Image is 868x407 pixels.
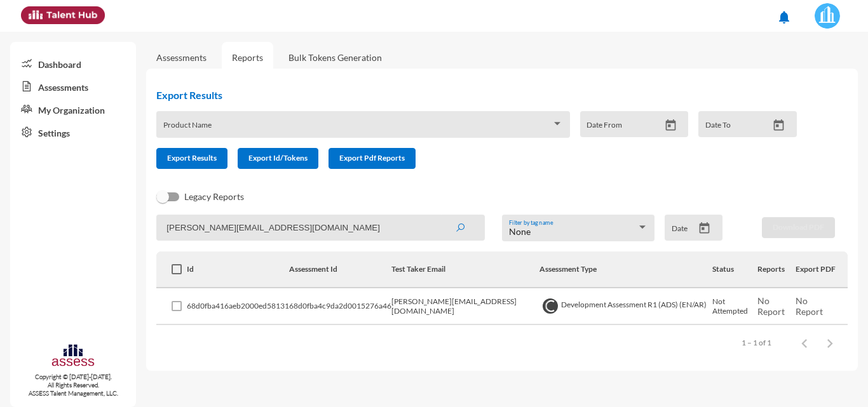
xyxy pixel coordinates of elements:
[238,148,318,169] button: Export Id/Tokens
[10,373,136,397] p: Copyright © [DATE]-[DATE]. All Rights Reserved. ASSESS Talent Management, LLC.
[289,288,391,325] td: 68d0fba4c9da2d0015276a46
[757,295,785,317] span: No Report
[156,148,227,169] button: Export Results
[329,148,416,169] button: Export Pdf Reports
[278,42,392,73] a: Bulk Tokens Generation
[712,288,757,325] td: Not Attempted
[222,42,273,73] a: Reports
[762,217,835,238] button: Download PDF
[10,75,136,98] a: Assessments
[509,226,531,237] span: None
[660,119,682,132] button: Open calendar
[391,251,539,288] th: Test Taker Email
[796,295,823,317] span: No Report
[391,288,539,325] td: [PERSON_NAME][EMAIL_ADDRESS][DOMAIN_NAME]
[742,338,771,347] div: 1 – 1 of 1
[184,189,244,204] span: Legacy Reports
[187,288,289,325] td: 68d0fba416aeb2000ed58131
[248,153,308,163] span: Export Id/Tokens
[156,325,848,361] mat-paginator: Select page
[693,222,715,235] button: Open calendar
[10,121,136,143] a: Settings
[768,119,790,132] button: Open calendar
[167,153,217,163] span: Export Results
[289,251,391,288] th: Assessment Id
[776,10,792,25] mat-icon: notifications
[792,330,817,356] button: Previous page
[712,251,757,288] th: Status
[539,288,712,325] td: Development Assessment R1 (ADS) (EN/AR)
[51,343,95,370] img: assesscompany-logo.png
[10,52,136,75] a: Dashboard
[187,251,289,288] th: Id
[339,153,405,163] span: Export Pdf Reports
[757,251,796,288] th: Reports
[10,98,136,121] a: My Organization
[156,215,485,241] input: Search by name, token, assessment type, etc.
[156,52,207,63] a: Assessments
[817,330,843,356] button: Next page
[156,89,807,101] h2: Export Results
[773,222,824,232] span: Download PDF
[796,251,848,288] th: Export PDF
[539,251,712,288] th: Assessment Type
